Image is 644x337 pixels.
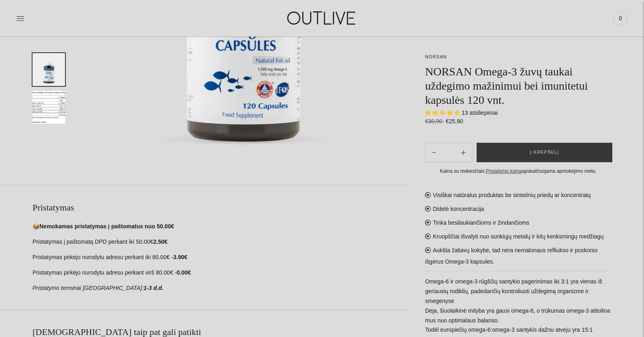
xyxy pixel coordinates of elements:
[153,238,167,245] strong: 2.50€
[33,268,409,278] p: Pristatymas pirkėjo nurodytu adresu perkant virš 80.00€ -
[530,148,559,157] span: Į krepšelį
[425,118,444,124] s: €30,90
[33,202,409,214] h2: Pristatymas
[173,254,187,260] strong: 3.90€
[425,109,462,116] span: 4.92 stars
[446,118,463,124] span: €25,90
[462,109,498,116] span: 13 atsiliepimai
[613,9,628,27] a: 0
[486,168,522,174] a: Pristatymo kaina
[615,13,626,24] span: 0
[33,222,409,232] p: 📦
[425,54,447,59] a: NORSAN
[477,143,612,162] button: Į krepšelį
[425,277,611,335] p: Omega-6 ir omega-3 rūgščių santykio pagerinimas iki 3:1 yra vienas iš geriausių rodiklių, padedan...
[39,223,174,230] strong: Nemokamas pristatymas į paštomatus nuo 50.00€
[33,253,409,262] p: Pristatymas pirkėjo nurodytu adresu perkant iki 80.00€ -
[33,53,65,86] button: Translation missing: en.general.accessibility.image_thumbail
[143,285,163,291] strong: 1-3 d.d.
[455,143,472,162] button: Subtract product quantity
[425,167,611,176] div: Kaina su mokesčiais. apskaičiuojama apmokėjimo metu.
[177,269,191,276] strong: 0.00€
[425,64,611,107] h1: NORSAN Omega-3 žuvų taukai uždegimo mažinimui bei imunitetui kapsulės 120 vnt.
[33,285,143,291] em: Pristatymo terminai [GEOGRAPHIC_DATA]:
[33,91,65,124] button: Translation missing: en.general.accessibility.image_thumbail
[33,237,409,247] p: Pristatymas į paštomatą DPD perkant iki 50.00€
[271,4,373,32] img: OUTLIVE
[442,147,455,159] input: Product quantity
[425,143,442,162] button: Add product quantity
